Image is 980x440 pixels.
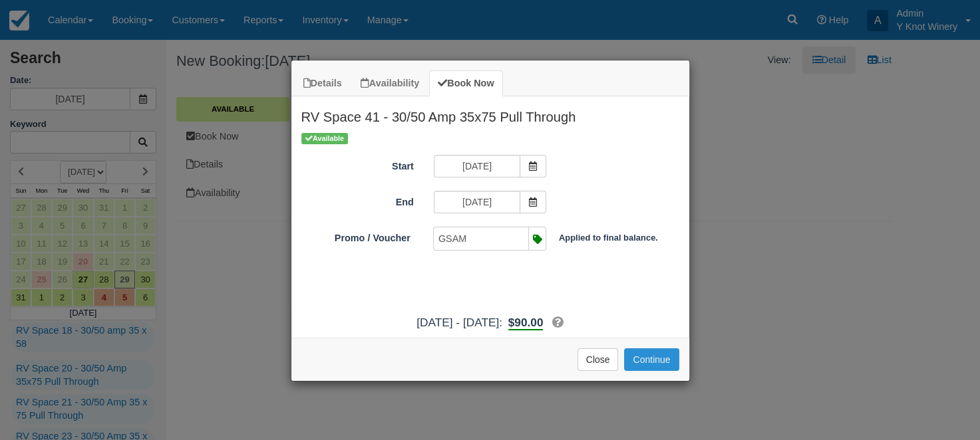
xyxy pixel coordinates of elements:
b: Applied to final balance. [559,233,658,243]
label: End [291,191,424,209]
a: Details [295,70,351,96]
label: Start [291,155,424,173]
button: Add to Booking [624,348,679,371]
label: Promo / Voucher [291,227,420,245]
div: Item Modal [291,96,689,331]
button: Close [577,348,619,371]
span: Available [301,133,349,144]
span: $90.00 [508,316,544,329]
div: [DATE] - [DATE]: [291,314,689,331]
a: Availability [352,70,428,96]
h2: RV Space 41 - 30/50 Amp 35x75 Pull Through [291,96,689,131]
a: Book Now [429,70,502,96]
